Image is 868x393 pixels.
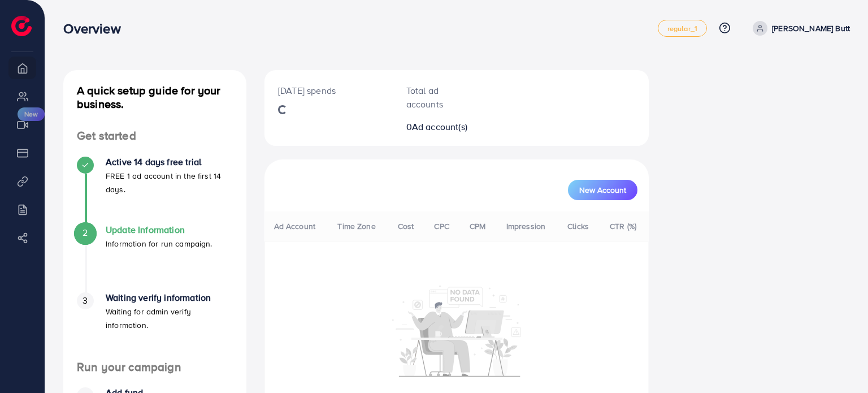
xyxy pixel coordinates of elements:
[278,84,379,97] p: [DATE] spends
[106,157,233,167] h4: Active 14 days free trial
[63,84,246,111] h4: A quick setup guide for your business.
[63,157,246,224] li: Active 14 days free trial
[412,120,467,133] span: Ad account(s)
[748,21,850,36] a: [PERSON_NAME] Butt
[406,84,475,111] p: Total ad accounts
[63,20,129,37] h3: Overview
[83,226,88,239] span: 2
[667,25,697,32] span: regular_1
[772,21,850,35] p: [PERSON_NAME] Butt
[106,224,212,235] h4: Update Information
[106,292,233,303] h4: Waiting verify information
[11,16,32,36] img: logo
[106,237,212,251] p: Information for run campaign.
[658,20,707,37] a: regular_1
[579,186,626,194] span: New Account
[63,360,246,374] h4: Run your campaign
[568,180,637,200] button: New Account
[106,169,233,196] p: FREE 1 ad account in the first 14 days.
[63,129,246,143] h4: Get started
[106,305,233,332] p: Waiting for admin verify information.
[83,294,88,307] span: 3
[63,292,246,360] li: Waiting verify information
[406,122,475,132] h2: 0
[63,224,246,292] li: Update Information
